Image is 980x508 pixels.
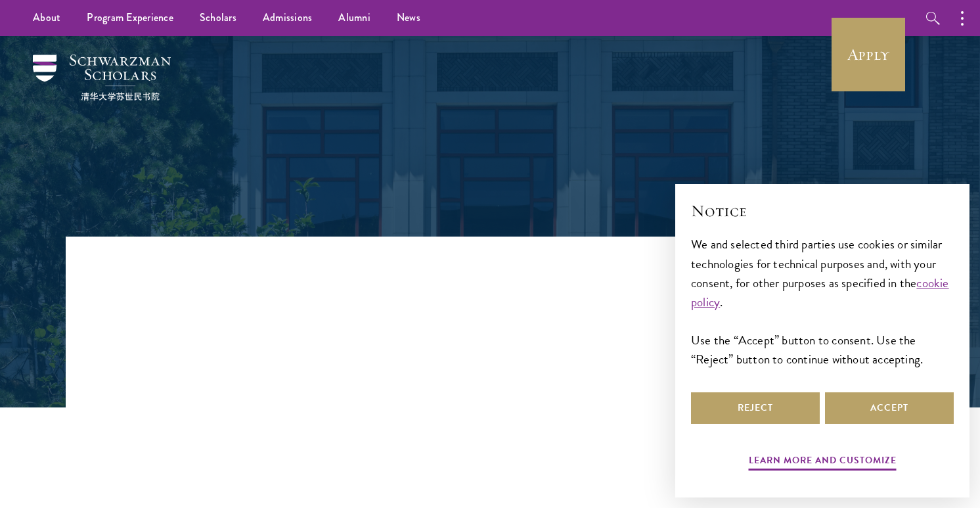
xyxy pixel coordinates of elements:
[691,392,820,424] button: Reject
[825,392,954,424] button: Accept
[691,235,954,368] div: We and selected third parties use cookies or similar technologies for technical purposes and, wit...
[749,452,897,473] button: Learn more and customize
[832,18,905,91] a: Apply
[691,273,949,312] a: cookie policy
[691,200,954,222] h2: Notice
[33,55,171,101] img: Schwarzman Scholars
